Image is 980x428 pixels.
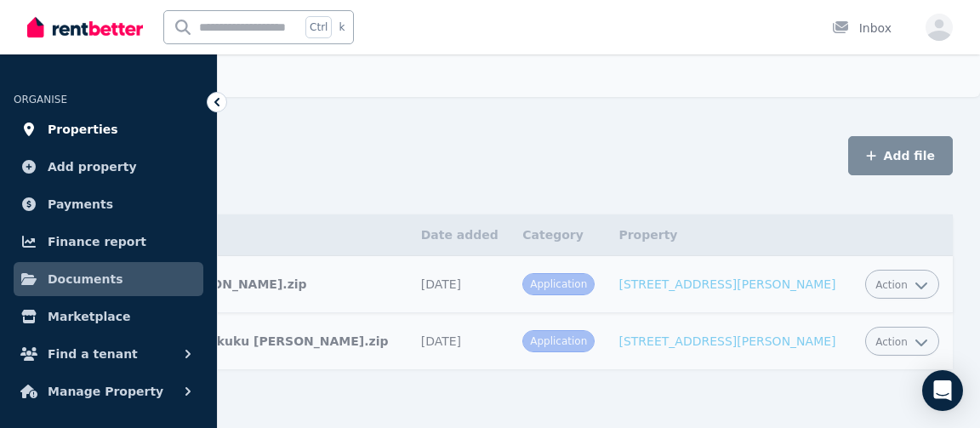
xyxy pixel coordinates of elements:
[922,370,963,411] div: Open Intercom Messenger
[48,306,130,327] span: Marketplace
[14,300,203,334] a: Marketplace
[411,214,513,256] th: Date added
[14,337,203,371] button: Find a tenant
[530,335,587,347] span: Application
[608,214,855,256] th: Property
[848,136,953,175] button: Add file
[875,278,928,292] button: Action
[875,335,908,349] span: Action
[411,256,513,313] td: [DATE]
[14,150,203,184] a: Add property
[48,381,163,402] span: Manage Property
[14,94,67,106] span: ORGANISE
[14,374,203,408] button: Manage Property
[411,313,513,370] td: [DATE]
[339,20,345,34] span: k
[27,14,143,40] img: RentBetter
[48,269,123,289] span: Documents
[48,344,138,364] span: Find a tenant
[48,119,118,140] span: Properties
[14,112,203,146] a: Properties
[832,20,892,37] div: Inbox
[48,231,146,252] span: Finance report
[14,225,203,259] a: Finance report
[82,256,411,313] td: Application [PERSON_NAME].zip
[530,278,587,290] span: Application
[618,334,835,348] a: [STREET_ADDRESS][PERSON_NAME]
[875,278,908,292] span: Action
[14,187,203,221] a: Payments
[48,194,113,214] span: Payments
[82,313,411,370] td: Application Jai Maikuku [PERSON_NAME].zip
[512,214,608,256] th: Category
[305,16,332,38] span: Ctrl
[14,262,203,296] a: Documents
[618,277,835,291] a: [STREET_ADDRESS][PERSON_NAME]
[875,335,928,349] button: Action
[48,157,137,177] span: Add property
